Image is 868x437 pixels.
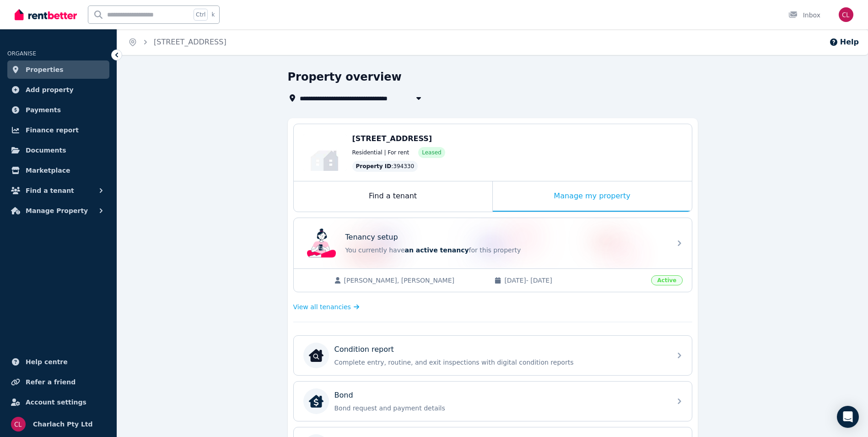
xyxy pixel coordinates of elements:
span: View all tenancies [293,302,351,311]
button: Help [829,37,859,48]
a: Documents [7,141,109,159]
span: Help centre [26,356,68,367]
p: Condition report [334,344,394,355]
button: Find a tenant [7,181,109,200]
span: Property ID [356,163,392,170]
a: Tenancy setupTenancy setupYou currently havean active tenancyfor this property [294,218,692,268]
a: Account settings [7,393,109,411]
h1: Property overview [288,70,402,84]
a: Refer a friend [7,373,109,391]
span: Finance report [26,125,79,136]
span: Documents [26,145,66,156]
a: Add property [7,81,109,99]
img: RentBetter [15,8,77,22]
nav: Breadcrumb [117,29,237,55]
span: Active [651,275,682,285]
span: Marketplace [26,165,70,176]
a: View all tenancies [293,302,360,311]
p: Complete entry, routine, and exit inspections with digital condition reports [334,358,666,367]
p: Bond request and payment details [334,404,666,413]
span: [DATE] - [DATE] [504,276,646,285]
img: Charlach Pty Ltd [11,417,26,432]
div: : 394330 [352,161,418,172]
span: [STREET_ADDRESS] [352,134,432,143]
span: ORGANISE [7,50,36,57]
a: Finance report [7,121,109,139]
span: Add property [26,84,74,95]
a: [STREET_ADDRESS] [154,38,226,46]
span: Ctrl [194,9,208,21]
p: Bond [334,390,353,401]
img: Tenancy setup [307,229,336,258]
span: Residential | For rent [352,149,410,156]
a: Marketplace [7,161,109,180]
a: BondBondBond request and payment details [294,382,692,421]
img: Charlach Pty Ltd [839,7,853,22]
span: Refer a friend [26,377,75,388]
span: Properties [26,64,64,75]
a: Condition reportCondition reportComplete entry, routine, and exit inspections with digital condit... [294,336,692,375]
span: [PERSON_NAME], [PERSON_NAME] [344,276,485,285]
button: Manage Property [7,202,109,220]
span: Leased [422,149,441,156]
div: Manage my property [493,181,692,212]
img: Bond [309,394,323,409]
span: Payments [26,104,61,115]
span: an active tenancy [405,246,469,254]
span: Charlach Pty Ltd [33,419,93,430]
p: Tenancy setup [345,232,398,243]
a: Payments [7,101,109,119]
div: Find a tenant [294,181,492,212]
a: Properties [7,60,109,79]
span: k [211,11,215,18]
span: Find a tenant [26,185,74,196]
span: Manage Property [26,205,88,216]
a: Help centre [7,353,109,371]
span: Account settings [26,397,86,408]
div: Open Intercom Messenger [837,406,859,428]
p: You currently have for this property [345,246,666,255]
div: Inbox [788,11,820,20]
img: Condition report [309,348,323,363]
